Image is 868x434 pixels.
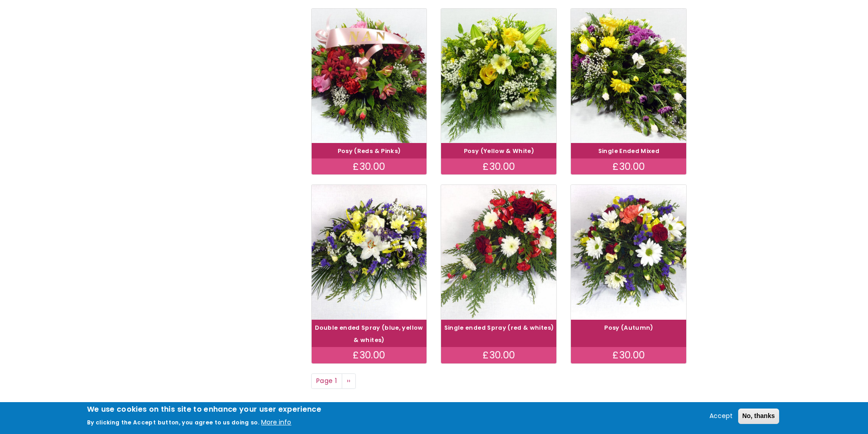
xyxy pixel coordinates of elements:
a: Double ended Spray (blue, yellow & whites) [315,324,423,344]
a: Single Ended Mixed [598,147,659,155]
a: Posy (Yellow & White) [464,147,534,155]
img: Single ended Spray (red & whites) [441,185,556,319]
a: Single ended Spray (red & whites) [444,324,554,332]
img: Double ended Spray (blue, yellow & whites) [312,185,427,319]
img: Single Ended Mixed [571,9,686,143]
p: By clicking the Accept button, you agree to us doing so. [87,419,260,426]
button: Accept [706,411,736,422]
a: Posy (Autumn) [604,324,653,332]
img: Posy (Reds & Pinks) [312,9,427,143]
a: Posy (Reds & Pinks) [338,147,401,155]
div: £30.00 [571,158,686,175]
h2: We use cookies on this site to enhance your user experience [87,404,322,414]
div: £30.00 [441,158,556,175]
img: Posy (Yellow & White) [441,9,556,143]
div: £30.00 [312,158,427,175]
button: No, thanks [738,408,779,424]
div: £30.00 [312,347,427,363]
div: £30.00 [441,347,556,363]
div: £30.00 [571,347,686,363]
span: Page 1 [311,373,342,389]
span: ›› [347,376,351,385]
button: More info [261,417,291,428]
img: Posy (Autumn) [571,185,686,319]
nav: Page navigation [311,373,687,389]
